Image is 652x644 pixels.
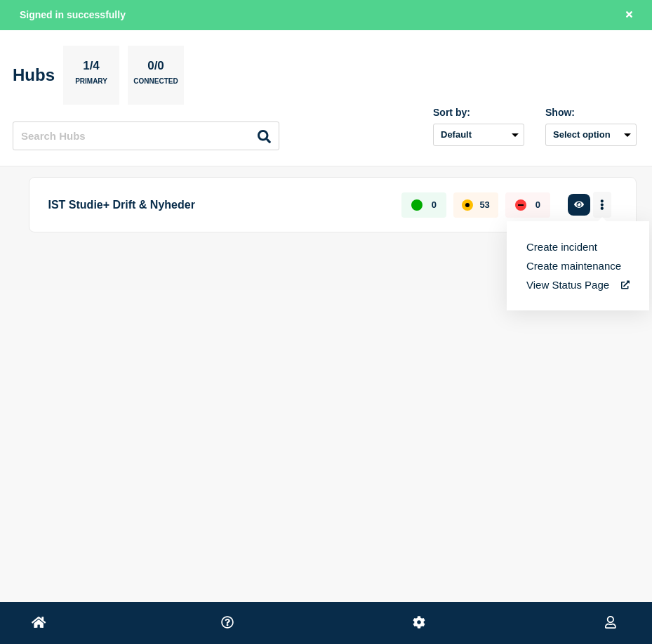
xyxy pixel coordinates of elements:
[411,199,423,211] div: up
[75,77,107,92] p: Primary
[78,59,105,77] p: 1/4
[462,199,473,211] div: affected
[479,199,489,210] p: 53
[535,199,540,210] p: 0
[433,107,524,118] div: Sort by:
[133,77,178,92] p: Connected
[620,7,638,23] button: Close banner
[526,260,621,272] button: Create maintenance
[13,121,279,150] input: Search Hubs
[593,192,611,218] button: More actions
[515,199,526,211] div: down
[526,279,630,291] a: View Status Page
[13,65,55,85] h2: Hubs
[48,192,386,218] p: IST Studie+ Drift & Nyheder
[142,59,170,77] p: 0/0
[20,9,126,20] span: Signed in successfully
[432,199,437,210] p: 0
[545,107,637,118] div: Show:
[526,241,597,253] button: Create incident
[433,124,524,146] select: Sort by
[545,124,637,146] button: Select option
